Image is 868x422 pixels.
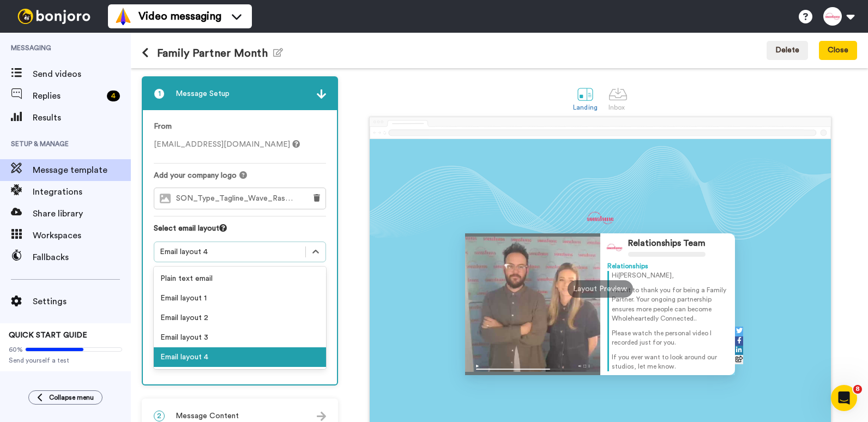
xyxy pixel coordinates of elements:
[33,229,131,242] span: Workspaces
[154,328,326,347] div: Email layout 3
[831,385,857,411] iframe: Intercom live chat
[154,170,237,181] span: Add your company logo
[612,271,728,280] p: Hi [PERSON_NAME] ,
[317,89,326,99] img: arrow.svg
[154,411,165,421] span: 2
[819,41,857,61] button: Close
[33,295,131,308] span: Settings
[607,262,728,271] div: Relationships
[13,9,95,24] img: bj-logo-header-white.svg
[33,185,131,198] span: Integrations
[628,238,706,249] div: Relationships Team
[583,208,617,228] img: cf814f2c-edcd-453e-bebb-096693eeb2f8
[9,331,87,339] span: QUICK START GUIDE
[33,207,131,220] span: Share library
[33,251,131,264] span: Fallbacks
[154,223,326,242] div: Select email layout
[317,412,326,421] img: arrow.svg
[154,347,326,367] div: Email layout 4
[107,91,120,101] div: 4
[154,121,172,132] label: From
[114,8,132,25] img: vm-color.svg
[33,68,131,81] span: Send videos
[612,329,728,347] p: Please watch the personal video I recorded just for you.
[573,104,598,111] div: Landing
[603,79,633,117] a: Inbox
[154,88,165,99] span: 1
[568,280,633,298] div: Layout Preview
[612,286,728,323] p: I want to thank you for being a Family Partner. Your ongoing partnership ensures more people can ...
[853,385,862,394] span: 8
[33,89,103,103] span: Replies
[568,79,603,117] a: Landing
[33,111,131,124] span: Results
[767,41,808,61] button: Delete
[605,238,624,257] img: Profile Image
[49,393,94,402] span: Collapse menu
[154,141,300,148] span: [EMAIL_ADDRESS][DOMAIN_NAME]
[465,359,600,375] img: player-controls-full.svg
[160,246,300,257] div: Email layout 4
[176,194,300,203] span: SON_Type_Tagline_Wave_Raspberry.png
[154,269,326,288] div: Plain text email
[608,104,628,111] div: Inbox
[176,88,230,99] span: Message Setup
[9,356,122,365] span: Send yourself a test
[176,411,239,421] span: Message Content
[9,345,23,354] span: 60%
[33,164,131,177] span: Message template
[612,353,728,371] p: If you ever want to look around our studios, let me know.
[154,308,326,328] div: Email layout 2
[154,288,326,308] div: Email layout 1
[142,47,283,59] h1: Family Partner Month
[138,9,221,24] span: Video messaging
[28,390,103,405] button: Collapse menu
